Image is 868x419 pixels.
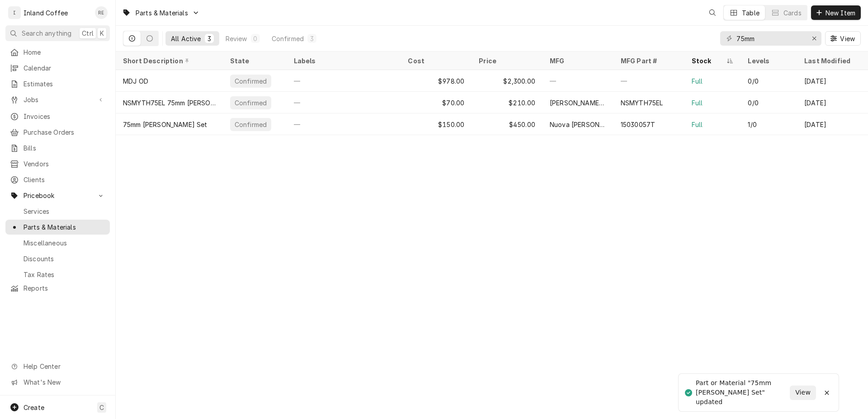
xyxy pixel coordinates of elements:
a: Go to Pricebook [5,188,110,203]
div: — [613,70,684,92]
a: Discounts [5,251,110,266]
div: 3 [309,34,315,43]
a: Reports [5,281,110,296]
div: RE [95,6,108,19]
span: View [838,34,857,43]
span: Vendors [24,159,105,169]
div: Nuova [PERSON_NAME] [550,120,606,129]
button: Search anythingCtrlK [5,25,110,41]
div: — [542,70,613,92]
span: Bills [24,143,105,153]
div: Part or Material "75mm [PERSON_NAME] Set" updated [696,378,790,407]
span: Discounts [24,254,105,264]
div: Confirmed [272,34,304,43]
span: Tax Rates [24,270,105,279]
div: Cards [783,8,802,18]
div: Last Modified [804,56,859,66]
div: Levels [748,56,788,66]
div: Labels [294,56,394,66]
a: Home [5,45,110,60]
div: MDJ OD [123,76,148,86]
span: Invoices [24,112,105,121]
span: Services [24,207,105,216]
div: I [8,6,21,19]
div: $70.00 [401,92,472,113]
a: Bills [5,141,110,155]
a: Services [5,204,110,219]
div: [DATE] [797,92,868,113]
div: 0/0 [748,98,758,108]
span: Create [24,404,44,411]
div: Table [742,8,759,18]
div: 75mm [PERSON_NAME] Set [123,120,208,129]
div: [DATE] [797,70,868,92]
div: Confirmed [234,76,268,86]
a: Clients [5,172,110,187]
div: NSMYTH75EL [621,98,663,108]
span: View [793,388,812,397]
div: $150.00 [401,113,472,135]
button: View [790,386,816,400]
div: MFG Part # [621,56,675,66]
div: 0 [253,34,258,43]
div: — [287,92,401,113]
div: 3 [207,34,212,43]
a: Parts & Materials [5,220,110,235]
span: New Item [824,8,857,18]
span: C [99,403,104,412]
span: Search anything [22,28,71,38]
div: Confirmed [234,120,268,129]
a: Go to Jobs [5,92,110,107]
a: Vendors [5,156,110,171]
span: Ctrl [82,28,94,38]
div: All Active [171,34,201,43]
button: New Item [811,5,861,20]
span: Home [24,47,105,57]
a: Go to What's New [5,375,110,390]
div: [DATE] [797,113,868,135]
div: NSMYTH75EL 75mm [PERSON_NAME] Set [123,98,216,108]
div: Full [692,98,703,108]
div: Ruth Easley's Avatar [95,6,108,19]
div: 1/0 [748,120,756,129]
span: Parts & Materials [24,222,105,232]
span: Purchase Orders [24,127,105,137]
span: Help Center [24,362,104,371]
div: Price [479,56,533,66]
div: Full [692,120,703,129]
div: $2,300.00 [472,70,542,92]
span: Miscellaneous [24,238,105,248]
span: Jobs [24,95,92,104]
span: Pricebook [24,191,92,200]
div: — [287,113,401,135]
a: Calendar [5,61,110,75]
a: Miscellaneous [5,235,110,250]
div: 0/0 [748,76,758,86]
button: Open search [705,5,720,20]
a: Go to Parts & Materials [118,5,203,20]
div: $450.00 [472,113,542,135]
span: Reports [24,283,105,293]
a: Invoices [5,109,110,124]
div: $210.00 [472,92,542,113]
div: Inland Coffee [24,8,68,18]
div: [PERSON_NAME] Enterprises [550,98,606,108]
span: Clients [24,175,105,184]
div: 15030057T [621,120,655,129]
span: Calendar [24,63,105,73]
div: — [287,70,401,92]
div: Review [226,34,247,43]
div: MFG [550,56,604,66]
div: Full [692,76,703,86]
span: K [100,28,104,38]
span: Parts & Materials [136,8,188,18]
span: Estimates [24,79,105,89]
a: Tax Rates [5,267,110,282]
div: Cost [408,56,462,66]
div: State [230,56,278,66]
a: Purchase Orders [5,125,110,140]
span: What's New [24,377,104,387]
input: Keyword search [736,31,804,46]
div: Stock [692,56,725,66]
div: $978.00 [401,70,472,92]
